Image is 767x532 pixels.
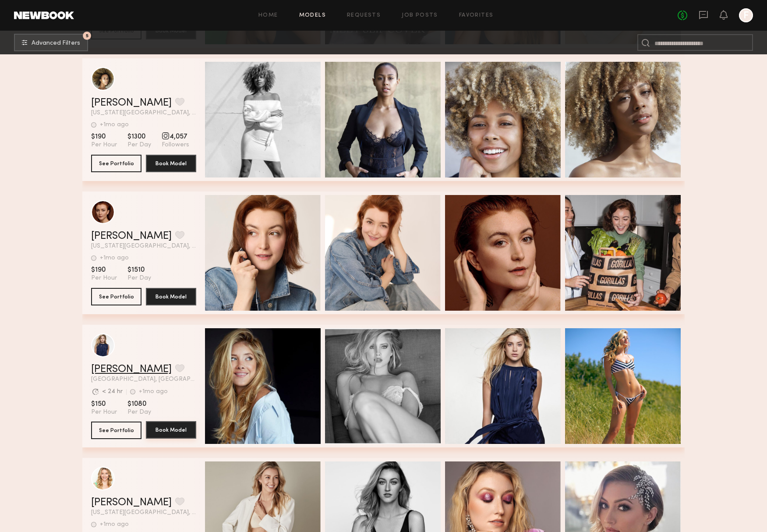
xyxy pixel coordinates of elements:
[100,122,129,128] div: +1mo ago
[91,376,196,383] span: [GEOGRAPHIC_DATA], [GEOGRAPHIC_DATA]
[146,421,196,439] button: Book Model
[146,288,196,305] button: Book Model
[102,389,123,395] div: < 24 hr
[91,364,172,375] a: [PERSON_NAME]
[91,266,117,274] span: $190
[91,510,196,516] span: [US_STATE][GEOGRAPHIC_DATA], [GEOGRAPHIC_DATA]
[127,274,151,282] span: Per Day
[347,13,381,18] a: Requests
[402,13,438,18] a: Job Posts
[91,408,117,416] span: Per Hour
[91,155,141,172] button: See Portfolio
[739,8,753,22] a: F
[91,231,172,241] a: [PERSON_NAME]
[139,389,168,395] div: +1mo ago
[100,255,129,261] div: +1mo ago
[162,141,189,149] span: Followers
[91,422,141,439] button: See Portfolio
[127,141,151,149] span: Per Day
[127,400,151,408] span: $1080
[91,110,196,116] span: [US_STATE][GEOGRAPHIC_DATA], [GEOGRAPHIC_DATA]
[91,98,172,108] a: [PERSON_NAME]
[127,408,151,416] span: Per Day
[127,266,151,274] span: $1510
[32,40,80,46] span: Advanced Filters
[91,288,141,305] button: See Portfolio
[91,132,117,141] span: $190
[100,521,129,528] div: +1mo ago
[127,132,151,141] span: $1300
[86,34,88,38] span: 5
[258,13,278,18] a: Home
[162,132,189,141] span: 4,057
[459,13,494,18] a: Favorites
[91,243,196,249] span: [US_STATE][GEOGRAPHIC_DATA], [GEOGRAPHIC_DATA]
[91,400,117,408] span: $150
[299,13,326,18] a: Models
[91,141,117,149] span: Per Hour
[146,155,196,172] button: Book Model
[91,274,117,282] span: Per Hour
[91,497,172,508] a: [PERSON_NAME]
[14,34,88,51] button: 5Advanced Filters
